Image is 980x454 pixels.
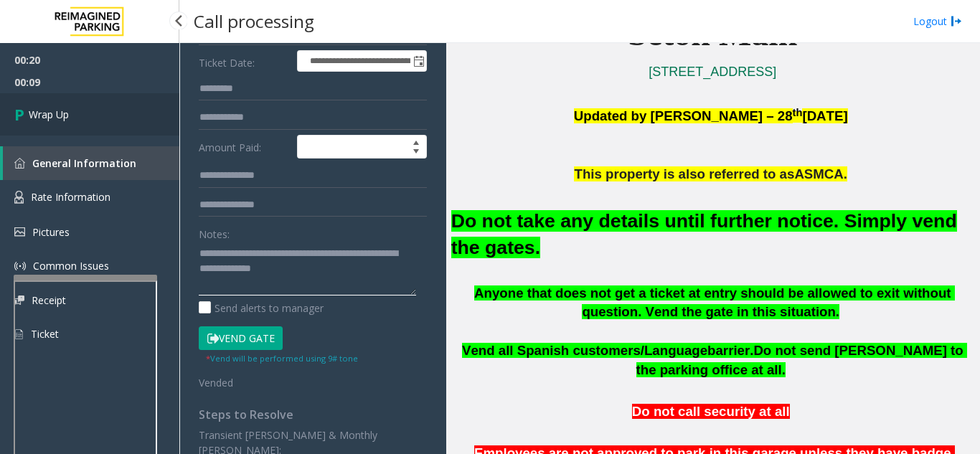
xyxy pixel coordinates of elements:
[574,166,794,181] span: This property is also referred to as
[187,4,321,39] h3: Call processing
[707,343,753,358] span: barrier.
[199,376,233,389] span: Vended
[474,285,955,320] span: Anyone that does not get a ticket at entry should be allowed to exit without question. Vend the g...
[451,210,957,258] font: Do not take any details until further notice. Simply vend the gates.
[794,166,847,181] span: ASMCA.
[199,222,230,242] label: Notes:
[199,408,427,422] h4: Steps to Resolve
[195,50,293,72] label: Ticket Date:
[32,156,136,170] span: General Information
[951,14,962,29] img: logout
[406,136,426,147] span: Increase value
[406,147,426,159] span: Decrease value
[199,301,324,316] label: Send alerts to manager
[33,259,109,273] span: Common Issues
[636,343,967,377] span: Do not send [PERSON_NAME] to the parking office at all.
[14,227,25,237] img: 'icon'
[29,107,69,122] span: Wrap Up
[649,65,776,79] a: [STREET_ADDRESS]
[31,190,110,204] span: Rate Information
[574,108,793,123] span: Updated by [PERSON_NAME] – 28
[206,353,358,364] small: Vend will be performed using 9# tone
[3,146,179,180] a: General Information
[199,326,283,351] button: Vend Gate
[14,158,25,169] img: 'icon'
[462,343,707,358] span: Vend all Spanish customers/Language
[632,404,790,419] span: Do not call security at all
[14,191,24,204] img: 'icon'
[32,225,70,239] span: Pictures
[913,14,962,29] a: Logout
[14,260,26,272] img: 'icon'
[802,108,847,123] span: [DATE]
[793,107,803,118] span: th
[410,51,426,71] span: Toggle popup
[195,135,293,159] label: Amount Paid:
